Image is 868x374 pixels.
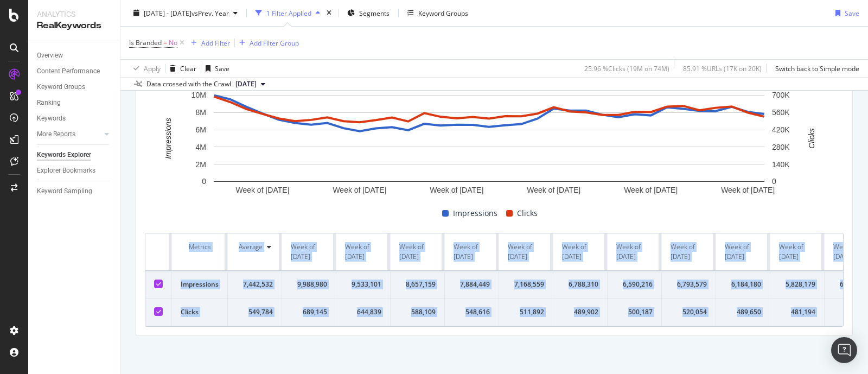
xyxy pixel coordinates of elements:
[37,113,66,124] div: Keywords
[403,4,473,22] button: Keyword Groups
[196,125,206,134] text: 6M
[215,64,229,73] div: Save
[37,149,112,161] a: Keywords Explorer
[562,242,598,262] div: Week of [DATE]
[172,271,228,299] td: Impressions
[775,64,859,73] div: Switch back to Simple mode
[527,186,580,194] text: Week of [DATE]
[671,242,707,262] div: Week of [DATE]
[562,307,598,317] div: 489,902
[616,242,653,262] div: Week of [DATE]
[624,186,678,194] text: Week of [DATE]
[454,242,490,262] div: Week of [DATE]
[37,97,112,109] a: Ranking
[291,307,327,317] div: 689,145
[772,160,790,169] text: 140K
[180,64,196,73] div: Clear
[453,207,497,220] span: Impressions
[251,4,324,22] button: 1 Filter Applied
[144,8,192,17] span: [DATE] - [DATE]
[333,186,386,194] text: Week of [DATE]
[37,20,111,32] div: RealKeywords
[430,186,483,194] text: Week of [DATE]
[181,242,219,252] div: Metrics
[508,307,544,317] div: 511,892
[237,280,273,289] div: 7,442,532
[683,64,762,73] div: 85.91 % URLs ( 17K on 20K )
[771,60,859,77] button: Switch back to Simple mode
[196,143,206,151] text: 4M
[345,280,381,289] div: 9,533,101
[196,160,206,169] text: 2M
[129,60,161,77] button: Apply
[146,79,231,89] div: Data crossed with the Crawl
[721,186,775,194] text: Week of [DATE]
[235,36,299,49] button: Add Filter Group
[508,280,544,289] div: 7,168,559
[37,66,100,77] div: Content Performance
[772,178,776,186] text: 0
[831,337,857,363] div: Open Intercom Messenger
[129,38,162,47] span: Is Branded
[172,299,228,326] td: Clicks
[584,64,669,73] div: 25.96 % Clicks ( 19M on 74M )
[144,64,161,73] div: Apply
[779,307,815,317] div: 481,194
[201,60,229,77] button: Save
[772,108,790,117] text: 560K
[192,91,206,100] text: 10M
[37,50,112,61] a: Overview
[165,60,196,77] button: Clear
[37,165,112,176] a: Explorer Bookmarks
[772,91,790,100] text: 700K
[772,125,790,134] text: 420K
[807,129,816,149] text: Clicks
[831,4,859,22] button: Save
[37,129,101,140] a: More Reports
[454,307,490,317] div: 548,616
[237,307,273,317] div: 549,784
[239,242,263,252] div: Average
[399,307,436,317] div: 588,109
[725,307,761,317] div: 489,650
[37,9,111,20] div: Analytics
[196,108,206,117] text: 8M
[291,242,327,262] div: Week of [DATE]
[202,178,206,186] text: 0
[508,242,544,262] div: Week of [DATE]
[37,50,63,61] div: Overview
[163,38,167,47] span: =
[399,242,436,262] div: Week of [DATE]
[37,113,112,124] a: Keywords
[235,186,289,194] text: Week of [DATE]
[345,307,381,317] div: 644,839
[231,78,270,91] button: [DATE]
[671,280,707,289] div: 6,793,579
[291,280,327,289] div: 9,988,980
[772,143,790,151] text: 280K
[129,4,242,22] button: [DATE] - [DATE]vsPrev. Year
[169,35,177,50] span: No
[359,8,390,17] span: Segments
[616,307,653,317] div: 500,187
[145,90,833,198] svg: A chart.
[37,165,95,176] div: Explorer Bookmarks
[324,8,334,18] div: times
[266,8,311,17] div: 1 Filter Applied
[343,4,394,22] button: Segments
[235,79,257,89] span: 2024 Sep. 1st
[454,280,490,289] div: 7,884,449
[779,242,815,262] div: Week of [DATE]
[399,280,436,289] div: 8,657,159
[37,129,75,140] div: More Reports
[37,186,112,197] a: Keyword Sampling
[201,38,230,47] div: Add Filter
[37,81,112,93] a: Keyword Groups
[517,207,538,220] span: Clicks
[562,280,598,289] div: 6,788,310
[671,307,707,317] div: 520,054
[164,118,173,159] text: Impressions
[37,81,85,93] div: Keyword Groups
[845,8,859,17] div: Save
